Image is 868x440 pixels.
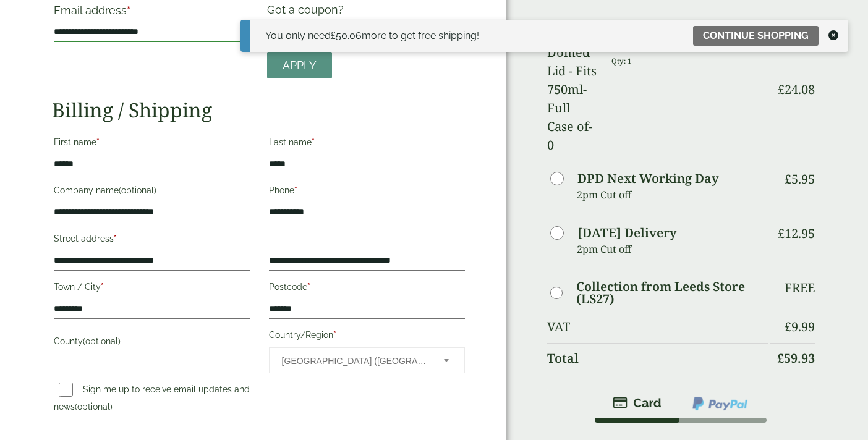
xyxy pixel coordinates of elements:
bdi: 9.99 [785,318,815,335]
span: £ [331,30,336,41]
span: £ [785,318,791,335]
label: [DATE] Delivery [577,227,676,239]
span: £ [777,350,784,366]
abbr: required [114,234,117,243]
img: stripe.png [613,396,662,410]
th: Total [547,343,768,373]
label: Postcode [269,278,465,299]
label: First name [54,133,250,154]
input: Sign me up to receive email updates and news(optional) [59,383,73,397]
span: United Kingdom (UK) [282,348,427,374]
abbr: required [307,282,310,292]
th: VAT [547,312,768,342]
label: County [54,332,250,353]
img: Clear Domed Lid - Fits 750ml-Full Case of-0 [547,25,597,154]
span: 50.06 [331,30,362,41]
label: Company name [54,182,250,203]
abbr: required [127,4,130,17]
h2: Billing / Shipping [52,98,467,122]
div: You only need more to get free shipping! [265,28,479,43]
span: (optional) [83,336,121,346]
bdi: 24.08 [778,81,815,98]
label: Phone [269,182,465,203]
abbr: required [294,185,297,195]
a: Continue shopping [693,26,819,46]
label: Town / City [54,278,250,299]
abbr: required [96,137,100,147]
label: Last name [269,133,465,154]
img: ppcp-gateway.png [691,396,749,412]
span: Country/Region [269,347,465,373]
p: Free [785,281,815,295]
abbr: required [333,330,336,340]
a: Apply [267,52,332,78]
label: Country/Region [269,326,465,347]
label: Street address [54,230,250,251]
span: (optional) [119,185,156,195]
p: 2pm Cut off [577,185,768,204]
span: £ [778,225,785,242]
abbr: required [101,282,104,292]
span: £ [785,171,791,187]
bdi: 12.95 [778,225,815,242]
span: £ [778,81,785,98]
abbr: required [312,137,315,147]
label: Got a coupon? [267,3,349,22]
label: DPD Next Working Day [577,172,718,185]
label: Email address [54,5,250,22]
bdi: 59.93 [777,350,815,366]
bdi: 5.95 [785,171,815,187]
label: Collection from Leeds Store (LS27) [576,281,768,305]
span: (optional) [75,402,113,412]
span: Apply [283,59,317,72]
label: Sign me up to receive email updates and news [54,384,250,415]
p: 2pm Cut off [577,240,768,258]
